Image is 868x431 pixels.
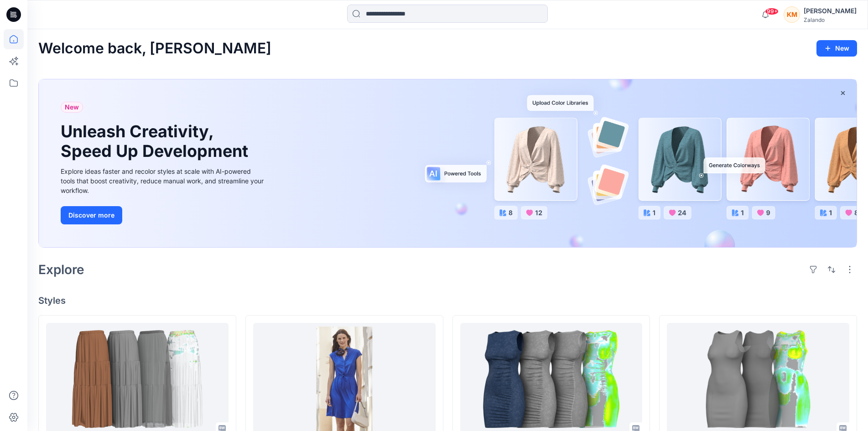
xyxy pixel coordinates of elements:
h4: Styles [38,295,857,306]
div: Explore ideas faster and recolor styles at scale with AI-powered tools that boost creativity, red... [61,166,266,195]
div: KM [784,6,800,23]
div: [PERSON_NAME] [804,5,857,16]
div: Zalando [804,16,857,23]
span: New [65,102,79,113]
h2: Welcome back, [PERSON_NAME] [38,40,271,57]
a: Discover more [61,206,266,224]
h2: Explore [38,262,84,277]
span: 99+ [765,8,779,15]
button: New [816,40,857,57]
h1: Unleash Creativity, Speed Up Development [61,122,252,161]
button: Discover more [61,206,122,224]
